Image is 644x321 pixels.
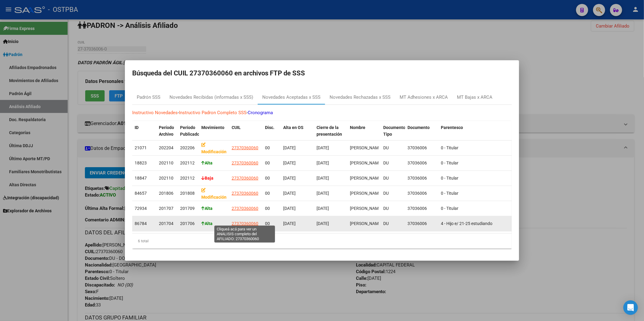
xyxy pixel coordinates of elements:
a: Instructivo Padron Completo SSS [179,110,247,115]
span: 201709 [180,206,195,211]
div: 00 [265,205,278,212]
span: [PERSON_NAME] [350,221,382,226]
strong: Modificación [201,188,226,200]
strong: Modificación [201,142,226,154]
span: [DATE] [317,191,329,196]
div: 00 [265,160,278,167]
datatable-header-cell: ID [132,121,156,148]
datatable-header-cell: Documento Tipo [381,121,405,148]
span: 201707 [159,206,173,211]
div: 00 [265,144,278,151]
span: 201704 [159,221,173,226]
div: DU [383,144,403,151]
div: MT Bajas x ARCA [457,94,492,101]
div: 37036006 [408,190,436,197]
span: 27370360060 [232,145,258,150]
span: 86784 [135,221,147,226]
datatable-header-cell: Movimiento [199,121,229,148]
span: 202112 [180,160,195,165]
span: Disc. [265,125,274,130]
div: 6 total [132,233,512,249]
span: 202206 [180,145,195,150]
span: 0 - Titular [441,206,458,211]
div: Padrón SSS [137,94,160,101]
span: Cierre de la presentación [317,125,342,137]
span: Documento [408,125,430,130]
span: 201808 [180,191,195,196]
a: Instructivo Novedades [132,110,178,115]
span: [DATE] [317,221,329,226]
span: 27370360060 [232,206,258,211]
span: 27370360060 [232,176,258,180]
div: Novedades Recibidas (informadas x SSS) [169,94,253,101]
span: [DATE] [317,176,329,180]
span: 0 - Titular [441,160,458,165]
strong: Alta [201,206,213,211]
div: Novedades Aceptadas x SSS [262,94,320,101]
span: Documento Tipo [383,125,405,137]
span: [DATE] [283,206,296,211]
span: 201806 [159,191,173,196]
span: Alta en OS [283,125,304,130]
a: Cronograma [248,110,273,115]
strong: Baja [201,176,213,180]
span: [DATE] [317,145,329,150]
div: DU [383,220,403,227]
span: 4 - Hijo e/ 21-25 estudiando [441,221,492,226]
datatable-header-cell: Documento [405,121,438,148]
datatable-header-cell: Parentesco [438,121,511,148]
span: 201706 [180,221,195,226]
span: 18847 [135,176,147,180]
div: Novedades Rechazadas x SSS [330,94,391,101]
h2: Búsqueda del CUIL 27370360060 en archivos FTP de SSS [132,68,512,79]
div: DU [383,160,403,167]
span: Movimiento [201,125,224,130]
datatable-header-cell: Situacion Revista [511,121,572,148]
datatable-header-cell: Período Archivo [156,121,178,148]
span: [PERSON_NAME] [350,160,382,165]
datatable-header-cell: Alta en OS [281,121,314,148]
span: CUIL [232,125,241,130]
span: Período Publicado [180,125,200,137]
span: [DATE] [283,160,296,165]
div: 37036006 [408,144,436,151]
span: 27370360060 [232,191,258,196]
span: 72934 [135,206,147,211]
span: 0 - Titular [441,176,458,180]
span: [DATE] [317,206,329,211]
datatable-header-cell: Disc. [263,121,281,148]
span: 202112 [180,176,195,180]
span: [PERSON_NAME] [350,145,382,150]
strong: Alta [201,221,213,226]
span: [PERSON_NAME] [350,191,382,196]
span: 27370360060 [232,160,258,165]
span: 84657 [135,191,147,196]
span: 21071 [135,145,147,150]
div: 37036006 [408,160,436,167]
span: [DATE] [283,176,296,180]
span: Parentesco [441,125,463,130]
span: 202110 [159,176,173,180]
span: [PERSON_NAME] [350,176,382,180]
strong: Alta [201,160,213,165]
div: DU [383,205,403,212]
span: 0 - Titular [441,191,458,196]
div: DU [383,190,403,197]
datatable-header-cell: Nombre [347,121,381,148]
span: 202204 [159,145,173,150]
span: 18823 [135,160,147,165]
datatable-header-cell: Cierre de la presentación [314,121,347,148]
span: [DATE] [317,160,329,165]
p: - - [132,109,512,116]
div: 37036006 [408,175,436,182]
div: 00 [265,175,278,182]
span: [PERSON_NAME] [350,206,382,211]
datatable-header-cell: Período Publicado [178,121,199,148]
span: [DATE] [283,145,296,150]
div: Open Intercom Messenger [623,300,638,315]
span: 27370360060 [232,221,258,226]
div: 00 [265,190,278,197]
span: Nombre [350,125,365,130]
div: DU [383,175,403,182]
div: MT Adhesiones x ARCA [400,94,448,101]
